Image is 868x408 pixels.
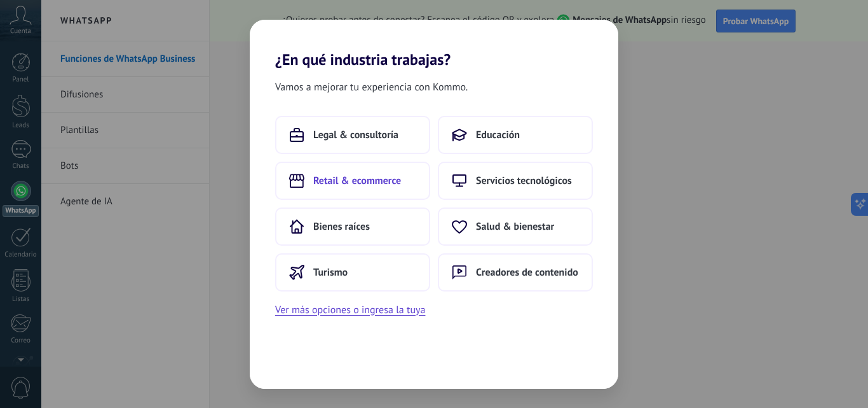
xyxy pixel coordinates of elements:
span: Salud & bienestar [476,220,554,233]
button: Ver más opciones o ingresa la tuya [275,302,425,318]
span: Educación [476,129,520,141]
h2: ¿En qué industria trabajas? [250,20,618,69]
button: Servicios tecnológicos [438,162,593,200]
span: Vamos a mejorar tu experiencia con Kommo. [275,79,468,95]
button: Educación [438,116,593,154]
button: Salud & bienestar [438,208,593,246]
button: Bienes raíces [275,208,430,246]
span: Legal & consultoría [313,129,398,141]
span: Turismo [313,266,348,279]
button: Creadores de contenido [438,253,593,292]
button: Retail & ecommerce [275,162,430,200]
span: Retail & ecommerce [313,174,401,187]
button: Legal & consultoría [275,116,430,154]
span: Creadores de contenido [476,266,578,279]
span: Servicios tecnológicos [476,174,572,187]
button: Turismo [275,253,430,292]
span: Bienes raíces [313,220,370,233]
